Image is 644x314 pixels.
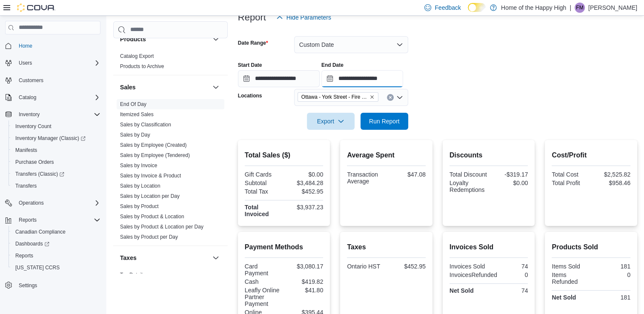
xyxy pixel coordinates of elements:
[120,254,137,262] h3: Taxes
[286,204,323,211] div: $3,937.23
[245,242,323,252] h2: Payment Methods
[12,169,68,179] a: Transfers (Classic)
[593,294,630,301] div: 181
[15,41,36,51] a: Home
[15,215,100,225] span: Reports
[15,171,64,177] span: Transfers (Classic)
[9,262,104,274] button: [US_STATE] CCRS
[15,109,43,120] button: Inventory
[12,227,100,237] span: Canadian Compliance
[113,99,228,245] div: Sales
[369,94,375,100] button: Remove Ottawa - York Street - Fire & Flower from selection in this group
[593,180,630,186] div: $958.46
[552,271,589,285] div: Items Refunded
[15,92,40,103] button: Catalog
[552,180,589,186] div: Total Profit
[12,227,69,237] a: Canadian Compliance
[238,40,268,46] label: Date Range
[449,150,528,160] h2: Discounts
[15,280,40,291] a: Settings
[238,12,266,23] h3: Report
[19,111,40,118] span: Inventory
[286,188,323,195] div: $452.95
[211,82,221,92] button: Sales
[120,272,145,278] a: Tax Details
[120,193,180,199] a: Sales by Location per Day
[15,280,100,290] span: Settings
[9,180,104,192] button: Transfers
[12,263,100,273] span: Washington CCRS
[361,113,408,130] button: Run Report
[15,92,100,103] span: Catalog
[490,263,528,270] div: 74
[120,173,181,179] a: Sales by Invoice & Product
[211,34,221,44] button: Products
[15,40,100,51] span: Home
[490,180,528,186] div: $0.00
[120,214,184,220] a: Sales by Product & Location
[347,150,426,160] h2: Average Spent
[12,145,100,155] span: Manifests
[5,36,100,314] nav: Complex example
[19,60,32,66] span: Users
[120,152,190,158] a: Sales by Employee (Tendered)
[449,271,497,278] div: InvoicesRefunded
[19,282,37,289] span: Settings
[120,83,136,91] h3: Sales
[113,51,228,75] div: Products
[593,271,630,278] div: 0
[449,171,487,178] div: Total Discount
[120,213,184,220] span: Sales by Product & Location
[468,3,486,12] input: Dark Mode
[9,226,104,238] button: Canadian Compliance
[286,287,323,294] div: $41.80
[2,40,104,52] button: Home
[15,198,47,208] button: Operations
[238,62,262,69] label: Start Date
[12,145,40,155] a: Manifests
[238,70,320,87] input: Press the down key to open a popover containing a calendar.
[449,263,487,270] div: Invoices Sold
[307,113,355,130] button: Export
[449,287,474,294] strong: Net Sold
[15,264,60,271] span: [US_STATE] CCRS
[490,287,528,294] div: 74
[9,156,104,168] button: Purchase Orders
[2,57,104,69] button: Users
[286,13,331,22] span: Hide Parameters
[120,132,150,138] a: Sales by Day
[120,131,150,138] span: Sales by Day
[294,36,408,53] button: Custom Date
[245,171,282,178] div: Gift Cards
[501,271,528,278] div: 0
[120,203,159,209] a: Sales by Product
[9,132,104,144] a: Inventory Manager (Classic)
[17,3,55,12] img: Cova
[286,180,323,186] div: $3,484.28
[593,171,630,178] div: $2,525.82
[211,253,221,263] button: Taxes
[15,159,54,166] span: Purchase Orders
[347,171,384,185] div: Transaction Average
[321,70,403,87] input: Press the down key to open a popover containing a calendar.
[347,242,426,252] h2: Taxes
[552,171,589,178] div: Total Cost
[312,113,349,130] span: Export
[113,270,228,294] div: Taxes
[298,92,378,102] span: Ottawa - York Street - Fire & Flower
[15,135,86,142] span: Inventory Manager (Classic)
[15,58,100,68] span: Users
[120,162,157,169] span: Sales by Invoice
[245,204,269,217] strong: Total Invoiced
[12,121,100,131] span: Inventory Count
[12,263,63,273] a: [US_STATE] CCRS
[2,108,104,120] button: Inventory
[245,278,282,285] div: Cash
[15,240,49,247] span: Dashboards
[245,150,323,160] h2: Total Sales ($)
[120,152,190,159] span: Sales by Employee (Tendered)
[12,251,100,261] span: Reports
[15,75,47,86] a: Customers
[120,271,145,278] span: Tax Details
[120,53,154,60] span: Catalog Export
